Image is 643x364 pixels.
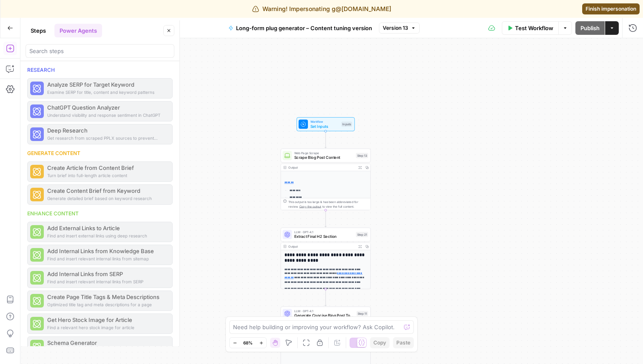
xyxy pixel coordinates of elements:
[575,21,605,35] button: Publish
[294,155,353,161] span: Scrape Blog Post Content
[281,117,371,131] div: WorkflowSet InputsInputs
[294,308,354,313] span: LLM · GPT-4.1
[341,121,352,127] div: Inputs
[396,339,410,347] span: Paste
[393,337,414,348] button: Paste
[502,21,558,35] button: Test Workflow
[294,151,353,155] span: Web Page Scrape
[26,24,51,37] button: Steps
[252,5,391,13] div: Warning! Impersonating g@[DOMAIN_NAME]
[586,5,636,13] span: Finish impersonation
[370,337,390,348] button: Copy
[223,21,377,35] button: Long-form plug generator – Content tuning version
[580,24,600,32] span: Publish
[356,153,368,158] div: Step 13
[288,244,355,249] div: Output
[515,24,553,32] span: Test Workflow
[356,311,368,316] div: Step 11
[356,232,368,237] div: Step 21
[383,24,408,32] span: Version 13
[325,210,327,227] g: Edge from step_13 to step_21
[27,150,173,157] div: Generate content
[582,3,640,14] a: Finish impersonation
[288,165,355,170] div: Output
[310,123,339,129] span: Set Inputs
[54,24,102,37] button: Power Agents
[325,289,327,306] g: Edge from step_21 to step_11
[236,24,372,32] span: Long-form plug generator – Content tuning version
[29,47,171,55] input: Search steps
[27,66,173,74] div: Research
[243,339,253,346] span: 68%
[294,313,354,319] span: Generate Concise Blog Post Topic
[299,205,321,208] span: Copy the output
[310,119,339,124] span: Workflow
[379,23,420,34] button: Version 13
[325,131,327,148] g: Edge from start to step_13
[294,234,353,240] span: Extract Final H2 Section
[294,230,353,234] span: LLM · GPT-4.1
[373,339,386,347] span: Copy
[288,199,368,209] div: This output is too large & has been abbreviated for review. to view the full content.
[27,210,173,217] div: Enhance content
